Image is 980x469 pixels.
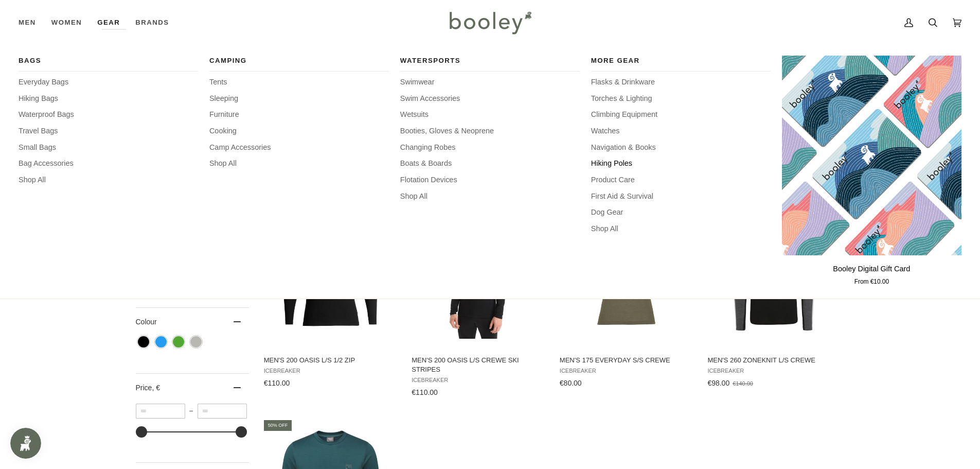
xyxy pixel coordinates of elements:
[209,93,389,105] a: Sleeping
[136,404,185,419] input: Minimum value
[707,368,841,374] span: Icebreaker
[209,77,389,88] a: Tents
[185,407,198,414] span: –
[135,18,169,28] span: Brands
[19,158,198,169] a: Bag Accessories
[560,379,582,387] span: €80.00
[19,126,198,137] a: Travel Bags
[591,109,771,120] a: Climbing Equipment
[19,77,198,88] a: Everyday Bags
[400,77,580,88] a: Swimwear
[264,356,397,365] span: Men's 200 Oasis L/S 1/2 Zip
[591,191,771,202] a: First Aid & Survival
[173,336,184,348] span: Colour: Green
[560,356,693,365] span: Men's 175 Everyday S/S Crewe
[190,336,202,348] span: Colour: Grey
[400,191,580,202] a: Shop All
[707,356,841,365] span: Men's 260 ZoneKnit L/S Crewe
[782,56,961,287] product-grid-item: Booley Digital Gift Card
[591,77,771,88] a: Flasks & Drinkware
[400,175,580,186] a: Flotation Devices
[19,109,198,120] span: Waterproof Bags
[152,384,160,392] span: , €
[733,380,753,387] span: €140.00
[400,142,580,153] span: Changing Robes
[782,56,961,255] product-grid-item-variant: €10.00
[19,93,198,105] a: Hiking Bags
[782,259,961,287] a: Booley Digital Gift Card
[412,377,545,384] span: Icebreaker
[198,404,247,419] input: Maximum value
[445,8,535,38] img: Booley
[19,56,198,72] a: Bags
[560,368,693,374] span: Icebreaker
[155,336,167,348] span: Colour: Blue
[591,142,771,153] a: Navigation & Books
[591,56,771,72] a: More Gear
[412,356,545,374] span: Men's 200 Oasis L/S Crewe Ski Stripes
[138,336,149,348] span: Colour: Black
[209,126,389,137] a: Cooking
[19,142,198,153] a: Small Bags
[209,56,389,66] span: Camping
[136,318,165,326] span: Colour
[591,158,771,169] a: Hiking Poles
[264,368,397,374] span: Icebreaker
[400,158,580,169] a: Boats & Boards
[97,18,120,28] span: Gear
[400,126,580,137] a: Booties, Gloves & Neoprene
[400,56,580,66] span: Watersports
[400,56,580,72] a: Watersports
[591,93,771,105] a: Torches & Lighting
[400,93,580,105] a: Swim Accessories
[833,264,910,275] p: Booley Digital Gift Card
[264,420,292,431] div: 50% off
[51,18,82,28] span: Women
[591,207,771,218] a: Dog Gear
[591,56,771,66] span: More Gear
[591,126,771,137] a: Watches
[591,223,771,235] a: Shop All
[209,158,389,169] a: Shop All
[412,388,438,396] span: €110.00
[591,175,771,186] a: Product Care
[209,142,389,153] span: Camp Accessories
[10,428,41,459] iframe: Button to open loyalty program pop-up
[782,56,961,255] a: Booley Digital Gift Card
[209,109,389,120] a: Furniture
[136,384,160,392] span: Price
[400,109,580,120] a: Wetsuits
[19,56,198,66] span: Bags
[707,379,729,387] span: €98.00
[19,175,198,186] a: Shop All
[264,379,290,387] span: €110.00
[854,277,889,287] span: From €10.00
[209,56,389,72] a: Camping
